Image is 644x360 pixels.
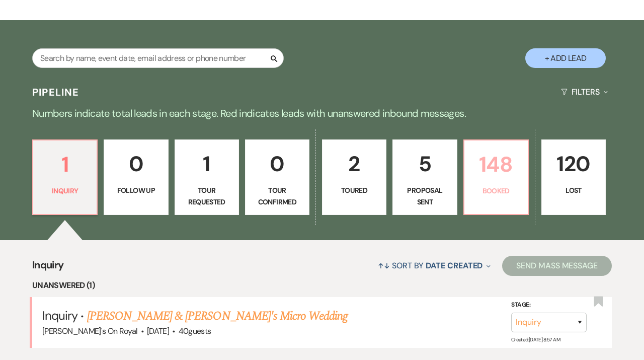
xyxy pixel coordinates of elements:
[147,326,169,336] span: [DATE]
[502,256,612,276] button: Send Mass Message
[470,185,522,196] p: Booked
[175,139,239,215] a: 1Tour Requested
[252,147,303,181] p: 0
[399,185,450,207] p: Proposal Sent
[511,336,560,343] span: Created: [DATE] 8:57 AM
[392,139,457,215] a: 5Proposal Sent
[32,279,612,292] li: Unanswered (1)
[110,147,162,181] p: 0
[548,185,599,196] p: Lost
[470,148,522,181] p: 148
[463,139,529,215] a: 148Booked
[42,326,138,336] span: [PERSON_NAME]'s On Royal
[181,185,232,207] p: Tour Requested
[329,147,380,181] p: 2
[39,148,91,181] p: 1
[32,257,64,279] span: Inquiry
[42,308,77,323] span: Inquiry
[32,85,79,99] h3: Pipeline
[179,326,211,336] span: 40 guests
[541,139,606,215] a: 120Lost
[557,79,612,105] button: Filters
[32,48,284,68] input: Search by name, event date, email address or phone number
[110,185,162,196] p: Follow Up
[39,185,91,196] p: Inquiry
[548,147,599,181] p: 120
[525,48,606,68] button: + Add Lead
[181,147,232,181] p: 1
[87,307,348,325] a: [PERSON_NAME] & [PERSON_NAME]'s Micro Wedding
[322,139,386,215] a: 2Toured
[399,147,450,181] p: 5
[104,139,168,215] a: 0Follow Up
[426,260,482,271] span: Date Created
[245,139,309,215] a: 0Tour Confirmed
[374,252,495,279] button: Sort By Date Created
[511,300,587,311] label: Stage:
[378,260,390,271] span: ↑↓
[329,185,380,196] p: Toured
[32,139,98,215] a: 1Inquiry
[252,185,303,207] p: Tour Confirmed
